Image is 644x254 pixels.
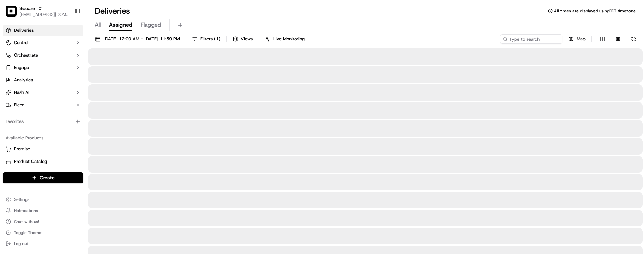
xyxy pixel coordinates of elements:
span: Settings [14,197,29,202]
button: Product Catalog [3,156,83,167]
span: Deliveries [14,27,34,33]
span: Promise [14,146,30,152]
button: Refresh [629,34,638,44]
span: Assigned [109,21,132,29]
span: All times are displayed using EDT timezone [554,8,636,14]
span: Views [241,36,253,42]
button: Promise [3,144,83,155]
span: Nash AI [14,89,29,96]
img: Square [6,6,17,17]
span: Orchestrate [14,52,38,58]
button: Live Monitoring [262,34,308,44]
span: Chat with us! [14,219,39,224]
button: Control [3,37,83,48]
span: Create [40,174,55,181]
button: Map [565,34,589,44]
button: Engage [3,62,83,73]
div: Favorites [3,116,83,127]
span: Control [14,40,28,46]
span: ( 1 ) [214,36,220,42]
button: [EMAIL_ADDRESS][DOMAIN_NAME] [19,12,69,17]
button: [DATE] 12:00 AM - [DATE] 11:59 PM [92,34,183,44]
span: [DATE] 12:00 AM - [DATE] 11:59 PM [103,36,180,42]
span: Analytics [14,77,33,83]
button: Chat with us! [3,217,83,226]
button: SquareSquare[EMAIL_ADDRESS][DOMAIN_NAME] [3,3,72,19]
span: Product Catalog [14,158,47,165]
button: Fleet [3,99,83,110]
input: Type to search [500,34,562,44]
button: Square [19,5,35,12]
a: Product Catalog [6,158,81,165]
span: Toggle Theme [14,230,42,235]
button: Notifications [3,206,83,215]
span: Engage [14,65,29,71]
a: Promise [6,146,81,152]
span: Notifications [14,208,38,213]
button: Create [3,172,83,183]
button: Settings [3,195,83,204]
span: Map [577,36,586,42]
button: Orchestrate [3,50,83,61]
span: Live Monitoring [273,36,305,42]
div: Available Products [3,133,83,144]
button: Log out [3,239,83,248]
span: Log out [14,241,28,246]
button: Nash AI [3,87,83,98]
span: Flagged [141,21,161,29]
a: Analytics [3,75,83,86]
span: All [95,21,101,29]
button: Filters(1) [189,34,223,44]
span: Fleet [14,102,24,108]
h1: Deliveries [95,6,130,17]
span: Filters [200,36,220,42]
button: Toggle Theme [3,228,83,237]
a: Deliveries [3,25,83,36]
button: Views [229,34,256,44]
